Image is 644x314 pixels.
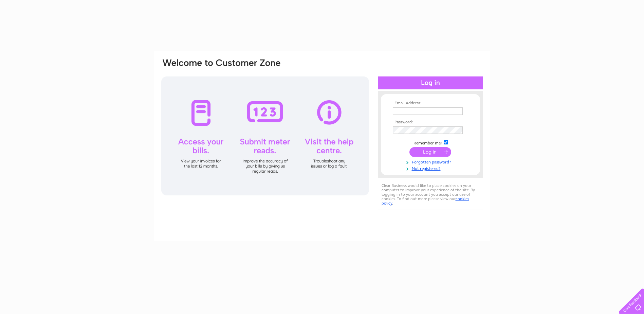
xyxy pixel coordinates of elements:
[382,196,469,206] a: cookies policy
[391,101,470,106] th: Email Address:
[409,147,451,157] input: Submit
[378,180,483,209] div: Clear Business would like to place cookies on your computer to improve your experience of the sit...
[393,158,470,165] a: Forgotten password?
[393,165,470,171] a: Not registered?
[391,139,470,146] td: Remember me?
[391,120,470,125] th: Password:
